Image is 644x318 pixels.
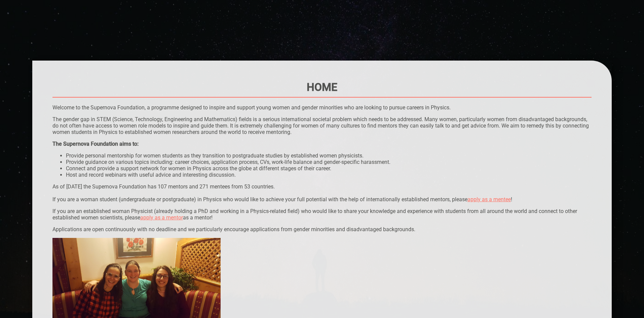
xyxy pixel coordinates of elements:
li: Provide personal mentorship for women students as they transition to postgraduate studies by esta... [66,152,592,159]
p: If you are an established woman Physicist (already holding a PhD and working in a Physics-related... [52,208,592,221]
p: Applications are open continuously with no deadline and we particularly encourage applications fr... [52,226,592,233]
a: apply as a mentor [140,214,183,221]
li: Connect and provide a support network for women in Physics across the globe at different stages o... [66,165,592,172]
p: Welcome to the Supernova Foundation, a programme designed to inspire and support young women and ... [52,104,592,111]
a: apply as a mentee [467,196,511,203]
h1: Home [52,81,592,94]
p: As of [DATE] the Supernova Foundation has 107 mentors and 271 mentees from 53 countries. If you a... [52,183,592,203]
div: The Supernova Foundation aims to: [52,141,592,147]
li: Host and record webinars with useful advice and interesting discussion. [66,172,592,178]
li: Provide guidance on various topics including: career choices, application process, CVs, work-life... [66,159,592,165]
p: The gender gap in STEM (Science, Technology, Engineering and Mathematics) fields is a serious int... [52,116,592,135]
